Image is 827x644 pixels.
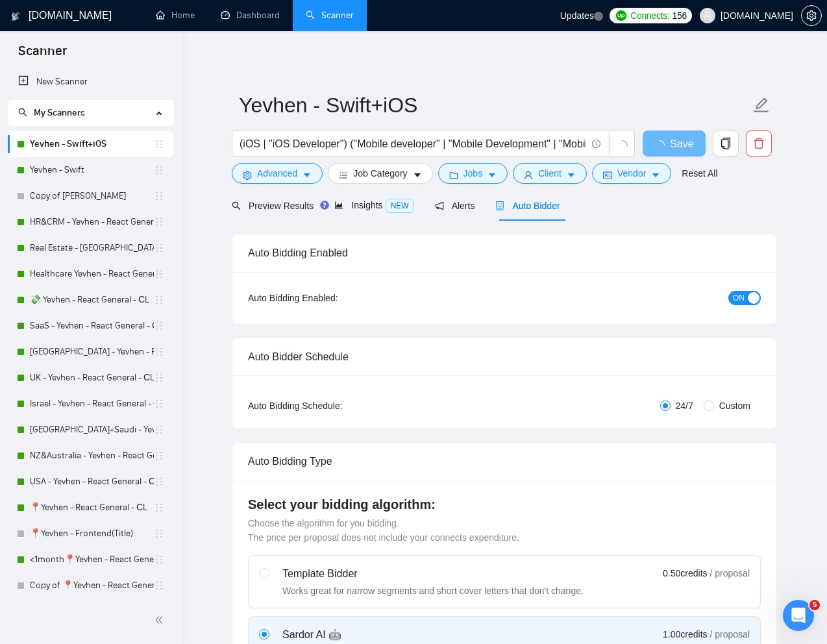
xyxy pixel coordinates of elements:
li: 📍Yevhen - Frontend(Title) [8,521,173,547]
a: homeHome [156,10,195,21]
li: 📍Yevhen - React General - СL [8,495,173,521]
span: Insights [334,200,413,210]
span: holder [154,217,164,227]
span: holder [154,295,164,305]
span: 0.50 credits [663,566,707,580]
span: holder [154,269,164,279]
img: logo [11,6,20,27]
span: holder [154,243,164,253]
span: holder [154,347,164,357]
a: Healthcare Yevhen - React General - СL [30,261,154,287]
span: holder [154,425,164,435]
span: NEW [386,199,414,213]
span: Connects: [630,8,669,23]
span: copy [713,138,738,149]
li: 💸 Yevhen - React General - СL [8,287,173,313]
span: 5 [809,600,820,610]
span: holder [154,321,164,331]
span: Vendor [617,166,646,180]
a: USA - Yevhen - React General - СL [30,469,154,495]
span: holder [154,191,164,201]
li: Israel - Yevhen - React General - СL [8,391,173,417]
span: holder [154,528,164,539]
a: setting [801,10,822,21]
li: Yevhen - Swift [8,157,173,183]
span: caret-down [567,170,576,180]
li: Healthcare Yevhen - React General - СL [8,261,173,287]
button: Save [643,130,706,156]
button: folderJobscaret-down [438,163,508,184]
span: holder [154,502,164,513]
span: / proposal [710,628,750,641]
a: NZ&Australia - Yevhen - React General - СL [30,443,154,469]
span: Advanced [257,166,297,180]
span: loading [654,140,670,151]
span: caret-down [413,170,422,180]
li: USA - Yevhen - React General - СL [8,469,173,495]
span: Choose the algorithm for you bidding. The price per proposal does not include your connects expen... [248,518,519,543]
li: Yevhen - Swift+iOS [8,131,173,157]
li: Switzerland - Yevhen - React General - СL [8,339,173,365]
span: holder [154,165,164,175]
div: Tooltip anchor [319,199,330,211]
li: New Scanner [8,69,173,95]
span: bars [339,170,348,180]
span: notification [435,201,444,210]
a: 📍Yevhen - React General - СL [30,495,154,521]
span: loading [616,140,628,152]
span: My Scanners [34,107,85,118]
button: setting [801,5,822,26]
a: Israel - Yevhen - React General - СL [30,391,154,417]
span: 1.00 credits [663,627,707,641]
span: area-chart [334,201,343,210]
li: NZ&Australia - Yevhen - React General - СL [8,443,173,469]
li: SaaS - Yevhen - React General - СL [8,313,173,339]
a: 💸 Yevhen - React General - СL [30,287,154,313]
span: search [18,108,27,117]
span: idcard [603,170,612,180]
div: Auto Bidding Enabled: [248,291,419,305]
a: Real Estate - [GEOGRAPHIC_DATA] - React General - СL [30,235,154,261]
li: Real Estate - Yevhen - React General - СL [8,235,173,261]
span: Alerts [435,201,475,211]
span: ON [733,291,745,305]
span: 156 [673,8,687,23]
li: UAE+Saudi - Yevhen - React General - СL [8,417,173,443]
input: Search Freelance Jobs... [240,136,586,152]
span: Job Category [353,166,407,180]
a: Reset All [682,166,717,180]
span: user [703,11,712,20]
span: Preview Results [232,201,314,211]
span: Custom [714,399,756,413]
span: folder [449,170,458,180]
span: delete [747,138,771,149]
a: 📍Yevhen - Frontend(Title) [30,521,154,547]
span: / proposal [710,567,750,580]
div: Sardor AI 🤖 [282,627,485,643]
a: Yevhen - Swift [30,157,154,183]
span: setting [243,170,252,180]
button: delete [746,130,772,156]
span: Auto Bidder [495,201,560,211]
div: Auto Bidding Type [248,443,761,480]
span: Scanner [8,42,77,69]
li: UK - Yevhen - React General - СL [8,365,173,391]
a: dashboardDashboard [221,10,280,21]
span: holder [154,373,164,383]
div: Template Bidder [282,566,584,582]
a: [GEOGRAPHIC_DATA] - Yevhen - React General - СL [30,339,154,365]
div: Auto Bidding Enabled [248,234,761,271]
a: UK - Yevhen - React General - СL [30,365,154,391]
span: Client [538,166,562,180]
span: info-circle [592,140,600,148]
span: double-left [154,613,167,626]
span: holder [154,139,164,149]
div: Works great for narrow segments and short cover letters that don't change. [282,584,584,597]
span: Jobs [463,166,483,180]
a: SaaS - Yevhen - React General - СL [30,313,154,339]
a: New Scanner [18,69,163,95]
img: upwork-logo.png [616,10,626,21]
div: Auto Bidding Schedule: [248,399,419,413]
span: search [232,201,241,210]
li: Copy of Yevhen - Swift [8,183,173,209]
